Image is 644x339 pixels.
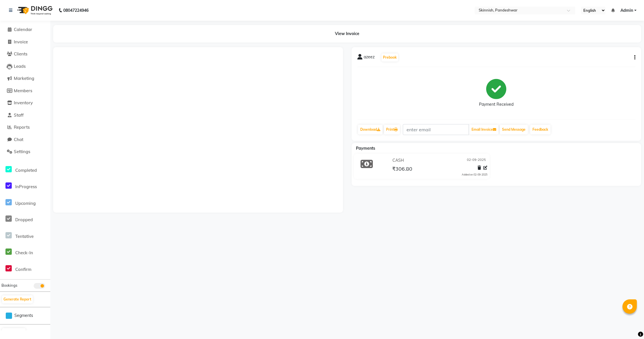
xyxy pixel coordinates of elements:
span: Check-In [15,250,33,255]
a: Chat [1,136,49,143]
span: Calendar [14,27,32,32]
span: 02-09-2025 [467,157,486,163]
span: Dropped [15,217,33,222]
button: Generate Report [2,295,33,303]
a: Clients [1,51,49,57]
span: Staff [14,112,24,118]
span: Members [14,88,32,93]
span: CASH [392,157,404,163]
span: Admin [620,7,633,14]
a: Marketing [1,75,49,82]
span: Segments [14,313,33,319]
img: logo [15,2,54,18]
span: Invoice [14,39,28,45]
span: Clients [14,51,27,57]
div: Payment Received [479,101,513,107]
a: Inventory [1,100,49,106]
span: Reports [14,124,30,130]
span: InProgress [15,184,37,189]
a: Invoice [1,39,49,45]
a: Feedback [530,125,551,134]
div: Added on 02-09-2025 [462,173,487,177]
span: Tentative [15,234,34,239]
span: Confirm [15,267,31,272]
span: Bookings [1,283,17,288]
div: View Invoice [53,25,641,43]
a: Print [384,125,400,134]
span: Chat [14,137,23,142]
span: Settings [14,149,30,154]
input: enter email [403,124,469,135]
span: ₹306.80 [392,165,412,174]
a: Download [358,125,383,134]
iframe: chat widget [620,316,638,333]
button: Page Builder [2,328,26,336]
span: Completed [15,167,37,173]
a: Settings [1,149,49,155]
a: Leads [1,63,49,70]
button: Email Invoice [469,125,499,134]
b: 08047224946 [63,2,89,18]
button: Send Message [500,125,528,134]
a: Calendar [1,26,49,33]
span: Leads [14,63,26,69]
span: Marketing [14,76,34,81]
span: Payments [356,146,375,151]
a: Reports [1,124,49,131]
button: Prebook [382,53,398,61]
a: Staff [1,112,49,119]
span: Inventory [14,100,33,105]
a: Members [1,88,49,94]
span: Upcoming [15,201,36,206]
span: azeez [364,54,375,62]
